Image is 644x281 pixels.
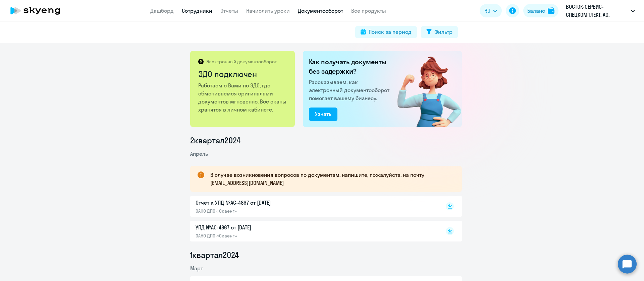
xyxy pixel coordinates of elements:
[190,265,203,272] span: Март
[523,4,558,17] button: Балансbalance
[196,208,336,214] p: ОАНО ДПО «Скаенг»
[369,28,412,36] div: Поиск за период
[190,135,462,146] li: 2 квартал 2024
[434,28,452,36] div: Фильтр
[182,7,212,14] a: Сотрудники
[562,3,638,19] button: ВОСТОК-СЕРВИС-СПЕЦКОМПЛЕКТ, АО, Промкомплектация ООО \ ГК Восток Сервис
[196,233,336,239] p: ОАНО ДПО «Скаенг»
[315,110,331,118] div: Узнать
[309,78,392,102] p: Рассказываем, как электронный документооборот помогает вашему бизнесу.
[298,7,343,14] a: Документооборот
[309,108,337,121] button: Узнать
[210,171,450,187] p: В случае возникновения вопросов по документам, напишите, пожалуйста, на почту [EMAIL_ADDRESS][DOM...
[246,7,290,14] a: Начислить уроки
[480,4,502,17] button: RU
[190,150,208,157] span: Апрель
[220,7,238,14] a: Отчеты
[196,199,336,207] p: Отчет к УПД №AC-4867 от [DATE]
[386,51,462,127] img: connected
[196,199,432,214] a: Отчет к УПД №AC-4867 от [DATE]ОАНО ДПО «Скаенг»
[421,26,458,38] button: Фильтр
[351,7,386,14] a: Все продукты
[196,223,432,239] a: УПД №AC-4867 от [DATE]ОАНО ДПО «Скаенг»
[198,69,288,79] h2: ЭДО подключен
[527,7,545,15] div: Баланс
[198,81,288,114] p: Работаем с Вами по ЭДО, где обмениваемся оригиналами документов мгновенно. Все сканы хранятся в л...
[150,7,174,14] a: Дашборд
[190,250,462,260] li: 1 квартал 2024
[484,7,490,15] span: RU
[355,26,417,38] button: Поиск за период
[566,3,628,19] p: ВОСТОК-СЕРВИС-СПЕЦКОМПЛЕКТ, АО, Промкомплектация ООО \ ГК Восток Сервис
[196,223,336,231] p: УПД №AC-4867 от [DATE]
[206,59,277,65] p: Электронный документооборот
[548,7,554,14] img: balance
[309,57,392,76] h2: Как получать документы без задержки?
